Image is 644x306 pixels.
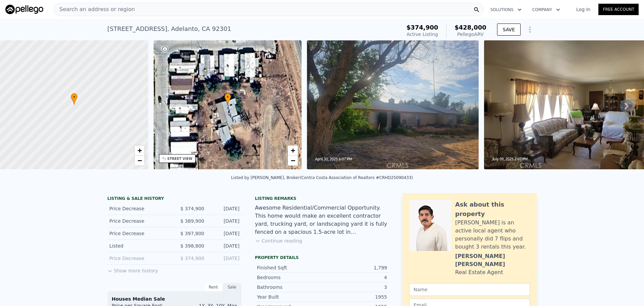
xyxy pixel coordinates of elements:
div: Awesome Residential/Commercial Opportunity. This home would make an excellent contractor yard, tr... [255,204,389,236]
img: Pellego [5,5,43,14]
span: − [291,156,295,165]
span: − [137,156,142,165]
span: + [291,146,295,155]
div: Bedrooms [257,274,322,281]
div: Price Decrease [109,218,169,224]
button: Solutions [485,4,527,16]
span: $ 374,900 [180,256,204,261]
div: 3 [322,284,387,291]
div: 1,799 [322,264,387,271]
div: Listed by [PERSON_NAME], Broker (Contra Costa Association of Realtors #CRHD25090433) [231,175,413,180]
a: Zoom out [135,156,145,166]
div: [DATE] [210,255,239,262]
div: Listed [109,243,169,249]
input: Name [409,283,530,296]
a: Zoom out [288,156,298,166]
div: Year Built [257,294,322,300]
span: Active Listing [407,32,438,37]
button: SAVE [497,24,521,36]
div: [DATE] [210,243,239,249]
a: Zoom in [288,145,298,156]
div: Listing remarks [255,196,389,201]
div: [DATE] [210,230,239,237]
div: Sale [223,283,241,292]
div: • [224,93,231,105]
span: $374,900 [407,24,438,31]
div: Real Estate Agent [455,268,503,276]
div: [PERSON_NAME] is an active local agent who personally did 7 flips and bought 3 rentals this year. [455,219,530,251]
div: Houses Median Sale [112,296,237,302]
div: • [71,93,77,105]
div: [DATE] [210,218,239,224]
div: Finished Sqft [257,264,322,271]
button: Company [527,4,566,16]
span: + [137,146,142,155]
div: [STREET_ADDRESS] , Adelanto , CA 92301 [107,24,231,34]
div: Price Decrease [109,230,169,237]
button: Show more history [107,265,158,274]
div: Bathrooms [257,284,322,291]
span: • [71,94,77,100]
div: Rent [204,283,223,292]
div: LISTING & SALE HISTORY [107,196,241,203]
div: Price Decrease [109,255,169,262]
button: Continue reading [255,237,302,244]
span: $ 397,800 [180,231,204,236]
div: Price Decrease [109,205,169,212]
div: [DATE] [210,205,239,212]
div: Property details [255,255,389,260]
span: $ 374,900 [180,206,204,211]
span: Search an address or region [54,5,135,13]
span: • [224,94,231,100]
a: Log In [568,6,598,13]
div: STREET VIEW [167,156,193,161]
a: Free Account [598,4,639,15]
div: Ask about this property [455,200,530,219]
div: [PERSON_NAME] [PERSON_NAME] [455,252,530,268]
span: $428,000 [454,24,486,31]
span: $ 398,800 [180,243,204,249]
div: 4 [322,274,387,281]
span: $ 389,900 [180,218,204,224]
img: Sale: 166129850 Parcel: 14271474 [307,40,479,169]
div: Pellego ARV [454,31,486,38]
button: Show Options [523,23,537,36]
a: Zoom in [135,145,145,156]
div: 1955 [322,294,387,300]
